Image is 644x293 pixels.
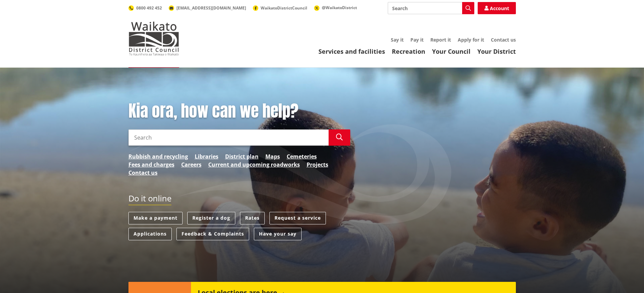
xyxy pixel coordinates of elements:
[128,5,162,11] a: 0800 492 452
[318,47,385,55] a: Services and facilities
[181,161,201,169] a: Careers
[410,36,424,43] a: Pay it
[128,22,179,55] img: Waikato District Council - Te Kaunihera aa Takiwaa o Waikato
[253,5,307,11] a: WaikatoDistrictCouncil
[269,212,326,224] a: Request a service
[432,47,471,55] a: Your Council
[169,5,246,11] a: [EMAIL_ADDRESS][DOMAIN_NAME]
[128,212,183,224] a: Make a payment
[128,152,188,161] a: Rubbish and recycling
[128,129,329,146] input: Search input
[314,5,357,10] a: @WaikatoDistrict
[225,152,259,161] a: District plan
[128,161,174,169] a: Fees and charges
[254,228,302,240] a: Have your say
[128,194,171,205] h2: Do it online
[265,152,280,161] a: Maps
[322,5,357,10] span: @WaikatoDistrict
[128,228,172,240] a: Applications
[176,228,249,240] a: Feedback & Complaints
[287,152,317,161] a: Cemeteries
[307,161,328,169] a: Projects
[391,36,404,43] a: Say it
[240,212,265,224] a: Rates
[478,2,516,14] a: Account
[128,101,350,121] h1: Kia ora, how can we help?
[136,5,162,11] span: 0800 492 452
[176,5,246,11] span: [EMAIL_ADDRESS][DOMAIN_NAME]
[392,47,425,55] a: Recreation
[477,47,516,55] a: Your District
[208,161,300,169] a: Current and upcoming roadworks
[458,36,484,43] a: Apply for it
[261,5,307,11] span: WaikatoDistrictCouncil
[491,36,516,43] a: Contact us
[195,152,218,161] a: Libraries
[388,2,474,14] input: Search input
[128,169,158,177] a: Contact us
[430,36,451,43] a: Report it
[187,212,235,224] a: Register a dog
